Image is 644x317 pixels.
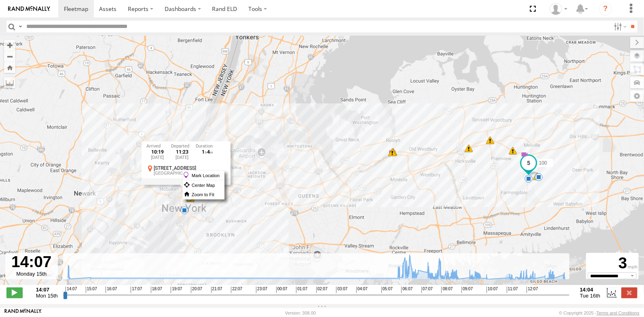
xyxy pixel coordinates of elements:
[36,293,58,299] span: Mon 15th Sep 2025
[401,287,413,293] span: 06:07
[580,293,601,299] span: Tue 16th Sep 2025
[207,149,213,155] span: 4
[86,287,97,293] span: 15:07
[630,90,644,102] label: Map Settings
[183,190,224,199] label: Zoom to Fit
[146,150,169,155] div: 10:19
[336,287,347,293] span: 03:07
[4,77,15,88] label: Measure
[191,287,202,293] span: 20:07
[4,40,15,51] button: Zoom in
[559,311,640,315] div: © Copyright 2025 -
[6,287,23,298] label: Play/Stop
[36,287,58,293] strong: 14:07
[131,287,142,293] span: 17:07
[276,287,288,293] span: 00:07
[154,166,226,171] div: [STREET_ADDRESS]
[316,287,328,293] span: 02:07
[597,311,640,315] a: Terms and Conditions
[8,6,50,12] img: rand-logo.svg
[154,171,226,176] div: [GEOGRAPHIC_DATA]
[4,51,15,62] button: Zoom out
[487,287,498,293] span: 10:07
[599,2,612,15] i: ?
[17,21,23,32] label: Search Query
[462,287,473,293] span: 09:07
[527,287,538,293] span: 12:07
[533,172,541,180] div: 7
[171,155,193,160] div: [DATE]
[231,287,242,293] span: 22:07
[587,254,638,272] div: 3
[4,62,15,73] button: Zoom Home
[106,287,117,293] span: 16:07
[539,160,547,166] span: 100
[202,149,207,155] span: 1
[171,150,193,155] div: 11:23
[580,287,601,293] strong: 14:04
[422,287,433,293] span: 07:07
[4,309,42,317] a: Visit our Website
[66,287,77,293] span: 14:07
[611,21,628,32] label: Search Filter Options
[211,287,222,293] span: 21:07
[183,171,224,180] label: Mark Location
[146,155,169,160] div: [DATE]
[621,287,638,298] label: Close
[441,287,453,293] span: 08:07
[296,287,307,293] span: 01:07
[356,287,368,293] span: 04:07
[507,287,518,293] span: 11:07
[183,180,224,190] label: Center Map
[547,3,570,15] div: Victor Calcano Jr
[171,287,182,293] span: 19:07
[285,311,316,315] div: Version: 308.00
[151,287,162,293] span: 18:07
[381,287,393,293] span: 05:07
[256,287,267,293] span: 23:07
